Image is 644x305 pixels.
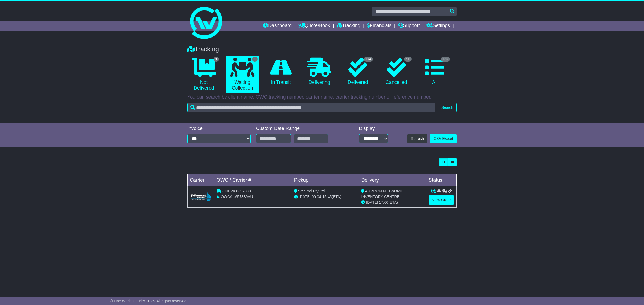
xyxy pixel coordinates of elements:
[441,57,450,62] span: 186
[264,56,297,87] a: In Transit
[404,57,411,62] span: 11
[110,299,188,303] span: © One World Courier 2025. All rights reserved.
[222,189,251,193] span: ONEW00657889
[299,195,311,199] span: [DATE]
[292,174,359,186] td: Pickup
[294,194,357,200] div: - (ETA)
[187,56,220,93] a: 1 Not Delivered
[366,200,378,204] span: [DATE]
[418,56,451,87] a: 186 All
[322,195,332,199] span: 15:45
[187,126,251,132] div: Invoice
[263,21,292,31] a: Dashboard
[337,21,360,31] a: Tracking
[361,200,424,205] div: (ETA)
[252,57,258,62] span: 1
[303,56,336,87] a: Delivering
[426,21,450,31] a: Settings
[298,189,325,193] span: Steelrod Pty Ltd
[298,21,330,31] a: Quote/Book
[380,56,413,87] a: 11 Cancelled
[214,57,219,62] span: 1
[188,174,214,186] td: Carrier
[407,134,427,143] button: Refresh
[226,56,259,93] a: 1 Waiting Collection
[359,126,388,132] div: Display
[221,195,253,199] span: OWCAU657889AU
[367,21,391,31] a: Financials
[359,174,426,186] td: Delivery
[429,195,454,205] a: View Order
[438,103,457,112] button: Search
[191,192,211,201] img: Followmont_Transport.png
[185,45,459,53] div: Tracking
[312,195,321,199] span: 09:04
[214,174,292,186] td: OWC / Carrier #
[341,56,374,87] a: 174 Delivered
[426,174,457,186] td: Status
[430,134,457,143] a: CSV Export
[364,57,373,62] span: 174
[361,189,402,199] span: AURIZON NETWORK INVENTORY CENTRE
[379,200,388,204] span: 17:00
[187,94,457,100] p: You can search by client name, OWC tracking number, carrier name, carrier tracking number or refe...
[398,21,420,31] a: Support
[256,126,342,132] div: Custom Date Range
